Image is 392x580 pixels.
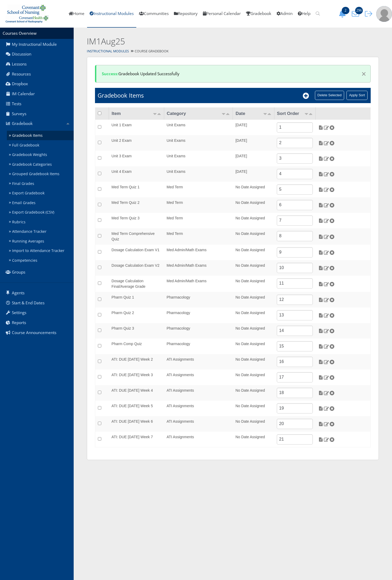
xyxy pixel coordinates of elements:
[329,250,335,255] img: Delete
[337,10,350,18] button: 2
[233,323,274,339] td: No Date Assigned
[329,266,335,270] img: Delete
[7,198,74,208] a: Email Grades
[324,375,329,380] img: Edit
[87,49,129,53] a: Instructional Modules
[263,113,267,115] img: asc.png
[164,432,233,447] td: ATI Assignments
[109,260,164,276] td: Dosage Calculation Exam V2
[267,113,272,115] img: desc.png
[157,113,161,115] img: desc.png
[109,120,164,135] td: Unit 1 Exam
[164,151,233,166] td: Unit Exams
[233,260,274,276] td: No Date Assigned
[109,135,164,151] td: Unit 2 Exam
[109,213,164,228] td: Med Term Quiz 3
[303,93,309,99] i: Add New
[324,266,329,270] img: Edit
[3,31,37,36] a: Courses Overview
[109,401,164,416] td: ATI: DUE [DATE] Week 5
[329,234,335,239] img: Delete
[109,354,164,370] td: ATI: DUE [DATE] Week 2
[109,339,164,354] td: Pharm Comp Quiz
[164,370,233,385] td: ATI Assignments
[329,141,335,145] img: Delete
[318,422,324,426] img: Grade
[233,182,274,197] td: No Date Assigned
[324,234,329,239] img: Edit
[233,213,274,228] td: No Date Assigned
[233,197,274,213] td: No Date Assigned
[7,131,74,140] a: Gradebook Items
[318,156,324,161] img: Grade
[164,182,233,197] td: Med Term
[233,276,274,292] td: No Date Assigned
[318,282,324,286] img: Grade
[233,416,274,432] td: No Date Assigned
[329,422,335,426] img: Delete
[318,172,324,176] img: Grade
[109,370,164,385] td: ATI: DUE [DATE] Week 3
[274,108,315,120] td: Sort Order
[164,401,233,416] td: ATI Assignments
[109,228,164,245] td: Med Term Comprehensive Quiz
[164,135,233,151] td: Unit Exams
[324,187,329,192] img: Edit
[324,218,329,223] img: Edit
[233,292,274,307] td: No Date Assigned
[361,68,366,79] span: ×
[109,307,164,323] td: Pharm Quiz 2
[324,125,329,130] img: Edit
[7,159,74,169] a: Gradebook Categories
[329,437,335,442] img: Delete
[324,297,329,302] img: Edit
[233,151,274,166] td: [DATE]
[324,406,329,411] img: Edit
[337,11,350,16] a: 2
[376,6,392,22] img: user-profile-default-picture.png
[233,339,274,354] td: No Date Assigned
[324,203,329,208] img: Edit
[318,266,324,270] img: Grade
[324,329,329,333] img: Edit
[233,245,274,260] td: No Date Assigned
[7,255,74,265] a: Competencies
[109,151,164,166] td: Unit 3 Exam
[164,166,233,182] td: Unit Exams
[98,91,144,99] h1: Gradebook Items
[233,228,274,245] td: No Date Assigned
[233,108,274,120] td: Date
[329,125,335,130] img: Delete
[315,91,344,100] input: Delete Selected
[350,11,363,16] a: 296
[318,437,324,442] img: Grade
[102,71,118,77] strong: Success:
[329,282,335,286] img: Delete
[350,10,363,18] button: 296
[233,401,274,416] td: No Date Assigned
[324,282,329,286] img: Edit
[318,329,324,333] img: Grade
[109,197,164,213] td: Med Term Quiz 2
[329,172,335,176] img: Delete
[342,7,349,14] span: 2
[109,385,164,401] td: ATI: DUE [DATE] Week 4
[324,344,329,349] img: Edit
[7,179,74,188] a: Final Grades
[329,360,335,364] img: Delete
[318,406,324,411] img: Grade
[324,422,329,426] img: Edit
[153,113,157,115] img: asc.png
[324,156,329,161] img: Edit
[226,113,230,115] img: desc.png
[324,141,329,145] img: Edit
[318,125,324,130] img: Grade
[164,354,233,370] td: ATI Assignments
[109,416,164,432] td: ATI: DUE [DATE] Week 6
[329,218,335,223] img: Delete
[7,227,74,236] a: Attendance Tracker
[7,236,74,246] a: Running Averages
[309,113,313,115] img: desc.png
[7,169,74,179] a: Grouped Gradebook Items
[164,197,233,213] td: Med Term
